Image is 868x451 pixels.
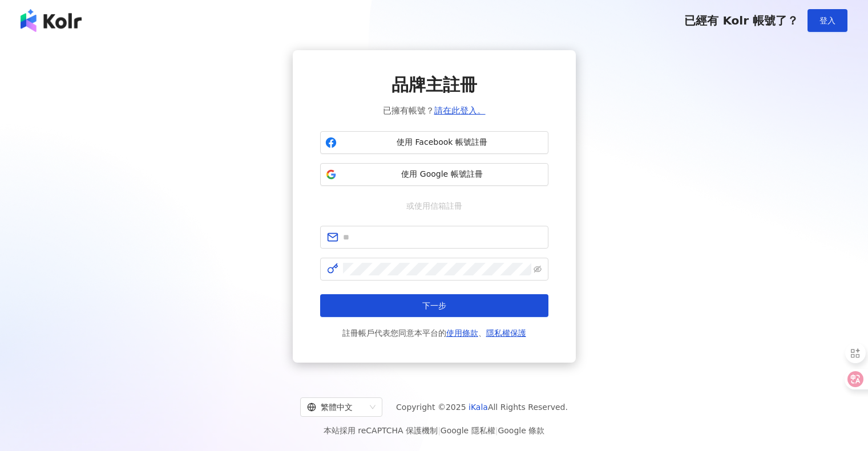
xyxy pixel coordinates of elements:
[21,9,82,32] img: logo
[320,131,548,154] button: 使用 Facebook 帳號註冊
[324,424,544,437] span: 本站採用 reCAPTCHA 保護機制
[819,16,835,25] span: 登入
[495,426,498,435] span: |
[498,426,544,435] a: Google 條款
[441,426,495,435] a: Google 隱私權
[320,163,548,186] button: 使用 Google 帳號註冊
[341,169,543,180] span: 使用 Google 帳號註冊
[808,9,847,32] button: 登入
[391,73,477,97] span: 品牌主註冊
[341,137,543,148] span: 使用 Facebook 帳號註冊
[342,326,526,340] span: 註冊帳戶代表您同意本平台的 、
[684,14,798,27] span: 已經有 Kolr 帳號了？
[398,200,470,212] span: 或使用信箱註冊
[486,328,526,338] a: 隱私權保護
[534,265,542,273] span: eye-invisible
[434,105,486,116] a: 請在此登入。
[307,398,365,416] div: 繁體中文
[383,104,486,117] span: 已擁有帳號？
[469,403,488,412] a: iKala
[446,328,478,338] a: 使用條款
[396,400,568,414] span: Copyright © 2025 All Rights Reserved.
[422,301,446,310] span: 下一步
[438,426,441,435] span: |
[320,294,548,317] button: 下一步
